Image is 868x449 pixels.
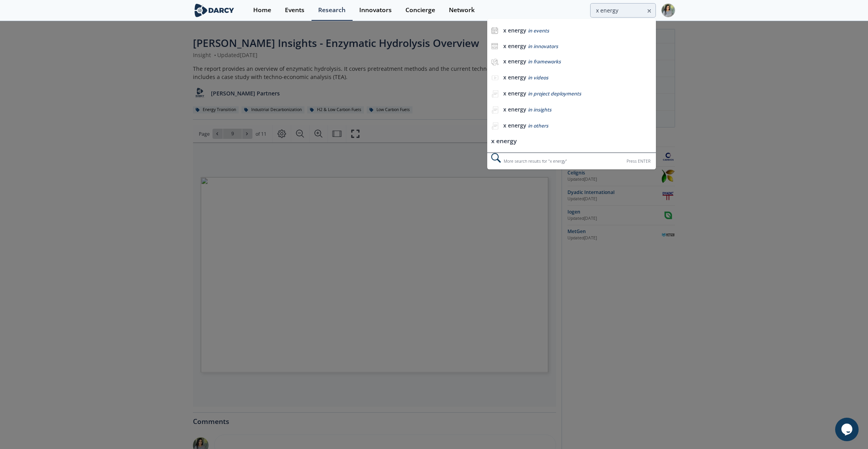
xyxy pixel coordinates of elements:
img: Profile [661,4,675,17]
b: x energy [503,90,526,97]
b: x energy [503,74,526,81]
img: icon [491,27,498,34]
div: More search results for " x energy " [487,153,656,169]
div: Events [285,7,304,13]
span: in frameworks [528,58,561,65]
div: Research [318,7,346,13]
span: in others [528,122,548,129]
img: icon [491,43,498,50]
img: logo-wide.svg [193,4,236,17]
b: x energy [503,57,526,65]
b: x energy [503,122,526,129]
div: Concierge [405,7,435,13]
iframe: chat widget [835,418,860,441]
span: in insights [528,106,551,113]
input: Advanced Search [590,3,656,18]
span: in project deployments [528,90,581,97]
li: x energy [487,134,656,149]
div: Network [449,7,475,13]
span: in videos [528,74,548,81]
div: Press ENTER [627,157,650,165]
b: x energy [503,42,526,50]
b: x energy [503,106,526,113]
div: Innovators [359,7,392,13]
div: Home [253,7,271,13]
b: x energy [503,27,526,34]
span: in events [528,27,549,34]
span: in innovators [528,43,558,50]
